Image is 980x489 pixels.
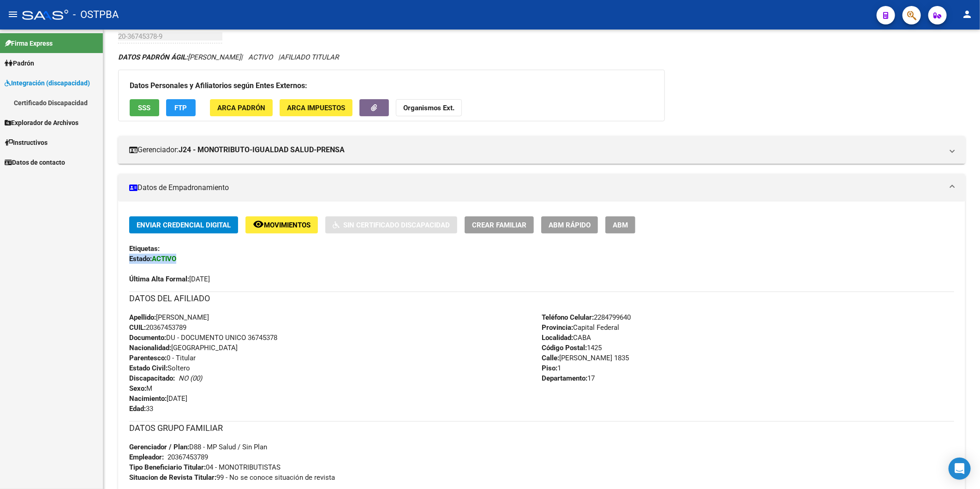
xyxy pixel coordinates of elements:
strong: DATOS PADRÓN ÁGIL: [118,53,188,61]
span: Capital Federal [542,323,619,332]
strong: J24 - MONOTRIBUTO-IGUALDAD SALUD-PRENSA [179,145,345,155]
mat-expansion-panel-header: Datos de Empadronamiento [118,174,965,202]
strong: Piso: [542,364,557,372]
strong: ACTIVO [152,255,176,263]
button: Crear Familiar [465,216,534,233]
strong: Estado: [129,255,152,263]
strong: Nacimiento: [129,394,167,403]
span: 1425 [542,344,602,352]
span: Explorador de Archivos [5,118,78,128]
strong: Apellido: [129,313,156,322]
strong: Localidad: [542,334,573,342]
strong: Última Alta Formal: [129,275,189,283]
span: ABM [613,221,628,229]
span: Soltero [129,364,190,372]
strong: Edad: [129,405,146,413]
strong: Tipo Beneficiario Titular: [129,463,206,471]
span: AFILIADO TITULAR [280,53,339,61]
span: DU - DOCUMENTO UNICO 36745378 [129,334,277,342]
button: ARCA Impuestos [280,99,353,116]
strong: Estado Civil: [129,364,167,372]
span: - OSTPBA [73,5,119,25]
span: Crear Familiar [472,221,526,229]
span: 99 - No se conoce situación de revista [129,473,335,482]
span: 1 [542,364,561,372]
span: Instructivos [5,137,48,148]
button: SSS [130,99,159,116]
span: [DATE] [129,275,210,283]
strong: Código Postal: [542,344,587,352]
span: Movimientos [264,221,311,229]
span: Firma Express [5,38,53,48]
span: Sin Certificado Discapacidad [343,221,450,229]
strong: Sexo: [129,384,146,393]
div: 20367453789 [167,452,208,462]
strong: Gerenciador / Plan: [129,443,189,451]
mat-panel-title: Gerenciador: [129,145,943,155]
mat-expansion-panel-header: Gerenciador:J24 - MONOTRIBUTO-IGUALDAD SALUD-PRENSA [118,136,965,164]
span: [GEOGRAPHIC_DATA] [129,344,238,352]
span: [PERSON_NAME] [129,313,209,322]
strong: Etiquetas: [129,244,160,253]
strong: Teléfono Celular: [542,313,594,322]
span: Padrón [5,58,34,68]
span: Datos de contacto [5,157,65,167]
strong: CUIL: [129,323,146,332]
span: [PERSON_NAME] 1835 [542,354,629,362]
span: M [129,384,152,393]
strong: Discapacitado: [129,374,175,382]
button: ABM [605,216,635,233]
span: 04 - MONOTRIBUTISTAS [129,463,281,471]
span: D88 - MP Salud / Sin Plan [129,443,267,451]
strong: Situacion de Revista Titular: [129,473,216,482]
span: 2284799640 [542,313,631,322]
span: CABA [542,334,591,342]
span: Enviar Credencial Digital [137,221,231,229]
mat-panel-title: Datos de Empadronamiento [129,183,943,193]
strong: Documento: [129,334,166,342]
strong: Parentesco: [129,354,167,362]
button: ABM Rápido [541,216,598,233]
mat-icon: remove_red_eye [253,219,264,230]
span: 17 [542,374,595,382]
strong: Nacionalidad: [129,344,171,352]
mat-icon: person [962,9,973,20]
button: Sin Certificado Discapacidad [325,216,457,233]
i: NO (00) [179,374,202,382]
button: Movimientos [245,216,318,233]
h3: DATOS GRUPO FAMILIAR [129,422,954,435]
span: Integración (discapacidad) [5,78,90,88]
span: 33 [129,405,153,413]
span: ARCA Impuestos [287,104,345,112]
button: Enviar Credencial Digital [129,216,238,233]
strong: Departamento: [542,374,587,382]
mat-icon: menu [7,9,18,20]
strong: Provincia: [542,323,573,332]
div: Open Intercom Messenger [949,458,971,480]
span: FTP [175,104,187,112]
span: 20367453789 [129,323,186,332]
strong: Organismos Ext. [403,104,454,112]
span: [PERSON_NAME] [118,53,241,61]
button: ARCA Padrón [210,99,273,116]
strong: Calle: [542,354,559,362]
button: FTP [166,99,196,116]
span: 0 - Titular [129,354,196,362]
span: ABM Rápido [549,221,591,229]
strong: Empleador: [129,453,164,461]
span: ARCA Padrón [217,104,265,112]
h3: DATOS DEL AFILIADO [129,292,954,305]
button: Organismos Ext. [396,99,462,116]
span: [DATE] [129,394,187,403]
h3: Datos Personales y Afiliatorios según Entes Externos: [130,79,653,92]
i: | ACTIVO | [118,53,339,61]
span: SSS [138,104,151,112]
